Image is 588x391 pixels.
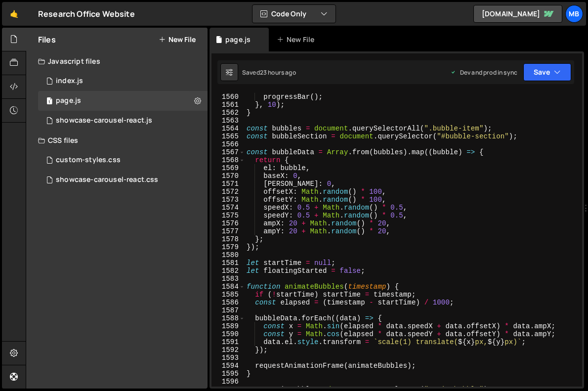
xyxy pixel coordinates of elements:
[211,306,245,314] div: 1587
[211,156,245,164] div: 1568
[38,170,208,190] div: 10476/45224.css
[252,5,336,23] button: Code Only
[211,132,245,140] div: 1565
[211,235,245,243] div: 1578
[38,71,208,91] div: 10476/23765.js
[211,283,245,291] div: 1584
[26,51,208,71] div: Javascript files
[473,5,562,23] a: [DOMAIN_NAME]
[46,98,52,106] span: 1
[56,96,81,105] div: page.js
[211,362,245,370] div: 1594
[211,101,245,109] div: 1561
[211,180,245,188] div: 1571
[38,91,208,111] div: 10476/23772.js
[159,36,196,43] button: New File
[2,2,26,26] a: 🤙
[56,156,121,165] div: custom-styles.css
[450,68,517,77] div: Dev and prod in sync
[211,164,245,172] div: 1569
[211,125,245,132] div: 1564
[26,130,208,150] div: CSS files
[260,68,296,77] div: 23 hours ago
[211,354,245,362] div: 1593
[211,243,245,251] div: 1579
[211,204,245,212] div: 1574
[211,338,245,346] div: 1591
[211,291,245,299] div: 1585
[211,212,245,219] div: 1575
[211,93,245,101] div: 1560
[38,8,135,20] div: Research Office Website
[38,111,208,130] div: 10476/45223.js
[523,63,571,81] button: Save
[211,299,245,306] div: 1586
[211,140,245,148] div: 1566
[211,346,245,354] div: 1592
[211,275,245,283] div: 1583
[211,378,245,386] div: 1596
[211,219,245,227] div: 1576
[56,77,83,86] div: index.js
[565,5,583,23] a: MB
[211,109,245,117] div: 1562
[277,35,318,44] div: New File
[211,314,245,322] div: 1588
[56,116,152,125] div: showcase-carousel-react.js
[211,227,245,235] div: 1577
[211,330,245,338] div: 1590
[211,322,245,330] div: 1589
[211,267,245,275] div: 1582
[211,251,245,259] div: 1580
[225,35,251,44] div: page.js
[211,370,245,378] div: 1595
[211,172,245,180] div: 1570
[38,150,208,170] div: 10476/38631.css
[56,175,158,184] div: showcase-carousel-react.css
[38,34,56,45] h2: Files
[211,148,245,156] div: 1567
[242,68,296,77] div: Saved
[211,117,245,125] div: 1563
[211,188,245,196] div: 1572
[211,196,245,204] div: 1573
[211,259,245,267] div: 1581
